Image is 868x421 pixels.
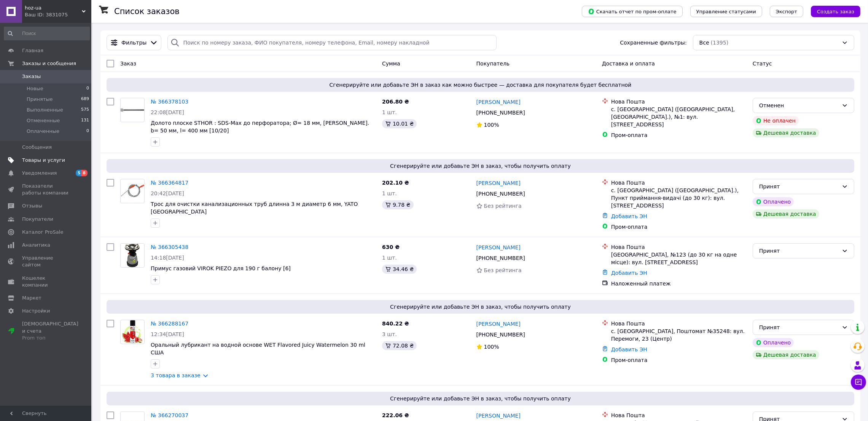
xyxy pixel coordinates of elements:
[475,188,527,199] div: [PHONE_NUMBER]
[22,229,63,236] span: Каталог ProSale
[22,275,70,289] span: Кошелек компании
[27,96,53,103] span: Принятые
[753,116,799,125] div: Не оплачен
[22,308,50,314] span: Настройки
[120,243,145,268] a: Фото товару
[120,179,145,203] a: Фото товару
[382,265,417,274] div: 34.46 ₴
[476,320,521,328] a: [PERSON_NAME]
[27,117,60,124] span: Отмененные
[151,412,188,418] a: № 366270037
[611,187,747,209] div: с. [GEOGRAPHIC_DATA] ([GEOGRAPHIC_DATA].), Пункт приймання-видачі (до 30 кг): вул. [STREET_ADDRESS]
[588,8,677,15] span: Скачать отчет по пром-оплате
[151,180,188,186] a: № 366364817
[753,350,819,359] div: Дешевая доставка
[151,190,184,196] span: 20:42[DATE]
[114,7,180,16] h1: Список заказов
[602,61,655,67] span: Доставка и оплата
[382,331,397,337] span: 3 шт.
[86,128,89,135] span: 0
[22,47,43,54] span: Главная
[611,251,747,266] div: [GEOGRAPHIC_DATA], №123 (до 30 кг на одне місце): вул. [STREET_ADDRESS]
[611,179,747,187] div: Нова Пошта
[759,247,839,255] div: Принят
[611,243,747,251] div: Нова Пошта
[4,27,90,40] input: Поиск
[753,61,772,67] span: Статус
[382,109,397,115] span: 1 шт.
[151,201,358,215] a: Трос для очистки канализационных труб длинна 3 м диаметр 6 мм, YATO [GEOGRAPHIC_DATA]
[759,101,839,110] div: Отменен
[110,395,851,402] span: Сгенерируйте или добавьте ЭН в заказ, чтобы получить оплату
[759,182,839,191] div: Принят
[382,99,409,105] span: 206.80 ₴
[81,170,88,176] span: 8
[484,344,499,350] span: 100%
[151,265,291,271] a: Примус газовий VIROK PIEZO для 190 г балону [6]
[711,40,729,46] span: (1395)
[120,320,145,344] a: Фото товару
[27,128,59,135] span: Оплаченные
[121,101,144,119] img: Фото товару
[484,122,499,128] span: 100%
[151,321,188,327] a: № 366288167
[382,190,397,196] span: 1 шт.
[611,213,647,219] a: Добавить ЭН
[120,61,136,67] span: Заказ
[620,39,686,46] span: Сохраненные фильтры:
[25,5,82,11] span: hoz-ua
[121,182,144,200] img: Фото товару
[753,338,794,347] div: Оплачено
[22,144,52,151] span: Сообщения
[611,327,747,343] div: с. [GEOGRAPHIC_DATA], Поштомат №35248: вул. Перемоги, 23 (Центр)
[753,197,794,206] div: Оплачено
[151,99,188,105] a: № 366378103
[476,244,521,251] a: [PERSON_NAME]
[27,85,43,92] span: Новые
[476,412,521,419] a: [PERSON_NAME]
[110,162,851,170] span: Сгенерируйте или добавьте ЭН в заказ, чтобы получить оплату
[86,85,89,92] span: 0
[27,107,63,113] span: Выполненные
[22,242,50,249] span: Аналитика
[611,270,647,276] a: Добавить ЭН
[110,303,851,311] span: Сгенерируйте или добавьте ЭН в заказ, чтобы получить оплату
[759,323,839,332] div: Принят
[81,107,89,113] span: 575
[120,98,145,122] a: Фото товару
[22,203,42,209] span: Отзывы
[151,120,369,134] a: Долото плоске STHOR : SDS-Max до перфоратора; Ø= 18 мм, [PERSON_NAME]. b= 50 мм, l= 400 мм [10/20]
[22,216,53,223] span: Покупатели
[476,98,521,106] a: [PERSON_NAME]
[22,255,70,268] span: Управление сайтом
[475,253,527,263] div: [PHONE_NUMBER]
[122,320,142,344] img: Фото товару
[124,244,141,267] img: Фото товару
[382,341,417,350] div: 72.08 ₴
[22,183,70,196] span: Показатели работы компании
[81,96,89,103] span: 689
[611,320,747,327] div: Нова Пошта
[484,203,522,209] span: Без рейтинга
[611,223,747,231] div: Пром-оплата
[110,81,851,89] span: Сгенерируйте или добавьте ЭН в заказ как можно быстрее — доставка для покупателя будет бесплатной
[22,321,78,341] span: [DEMOGRAPHIC_DATA] и счета
[690,6,762,17] button: Управление статусами
[699,39,709,46] span: Все
[851,375,866,390] button: Чат с покупателем
[484,267,522,273] span: Без рейтинга
[753,128,819,137] div: Дешевая доставка
[382,412,409,418] span: 222.06 ₴
[611,105,747,128] div: с. [GEOGRAPHIC_DATA] ([GEOGRAPHIC_DATA], [GEOGRAPHIC_DATA].), №1: вул. [STREET_ADDRESS]
[475,107,527,118] div: [PHONE_NUMBER]
[382,321,409,327] span: 840.22 ₴
[611,280,747,287] div: Наложенный платеж
[582,6,683,17] button: Скачать отчет по пром-оплате
[803,8,860,14] a: Создать заказ
[22,170,57,177] span: Уведомления
[22,157,65,164] span: Товары и услуги
[22,73,41,80] span: Заказы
